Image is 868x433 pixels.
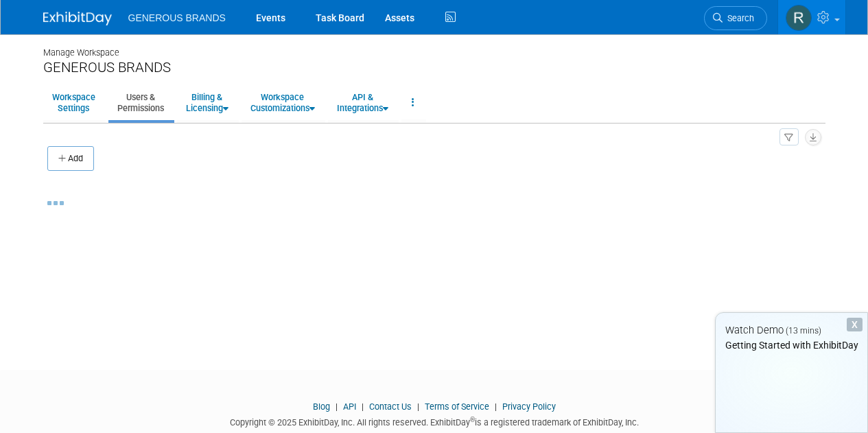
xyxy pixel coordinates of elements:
span: Search [723,13,754,23]
div: Watch Demo [716,323,867,338]
span: GENEROUS BRANDS [128,12,226,23]
a: Search [704,6,767,30]
a: WorkspaceSettings [43,86,104,119]
img: loading... [47,201,64,205]
a: Terms of Service [425,401,489,412]
a: Billing &Licensing [177,86,237,119]
button: Add [47,146,94,171]
a: WorkspaceCustomizations [242,86,324,119]
a: Privacy Policy [502,401,556,412]
div: Manage Workspace [43,34,825,59]
div: Dismiss [847,318,863,331]
div: Getting Started with ExhibitDay [716,338,867,352]
a: API &Integrations [328,86,397,119]
img: Rebecca Chapman [786,5,812,31]
a: Contact Us [369,401,412,412]
span: | [414,401,423,412]
div: GENEROUS BRANDS [43,59,825,76]
span: | [491,401,500,412]
a: Users &Permissions [108,86,173,119]
span: | [358,401,367,412]
span: (13 mins) [786,326,821,336]
a: API [343,401,356,412]
sup: ® [470,416,475,423]
img: ExhibitDay [43,12,112,25]
span: | [332,401,341,412]
a: Blog [313,401,330,412]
